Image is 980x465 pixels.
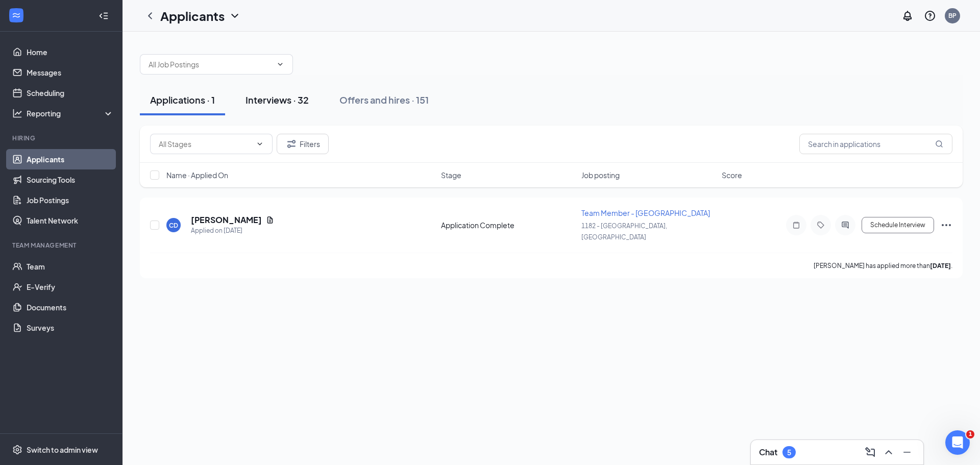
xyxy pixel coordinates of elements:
svg: Notifications [901,10,914,22]
svg: ActiveChat [839,221,851,229]
a: E-Verify [27,277,114,297]
div: CD [169,221,178,230]
button: Schedule Interview [862,217,934,233]
div: Offers and hires · 151 [339,93,429,106]
a: Scheduling [27,83,114,103]
div: BP [948,11,957,20]
span: Score [722,170,742,180]
iframe: Intercom live chat [945,430,970,455]
div: Hiring [12,134,112,142]
a: Job Postings [27,190,114,210]
a: Surveys [27,317,114,338]
svg: Minimize [901,446,913,458]
div: Applied on [DATE] [191,226,274,236]
button: Filter Filters [277,134,329,154]
input: All Job Postings [149,59,272,70]
input: Search in applications [799,134,952,154]
a: Home [27,42,114,62]
input: All Stages [159,138,252,150]
a: Talent Network [27,210,114,231]
svg: Note [790,221,802,229]
a: Documents [27,297,114,317]
h5: [PERSON_NAME] [191,214,262,226]
span: 1182 - [GEOGRAPHIC_DATA], [GEOGRAPHIC_DATA] [581,222,667,241]
p: [PERSON_NAME] has applied more than . [814,261,952,270]
h1: Applicants [160,7,225,25]
div: 5 [787,448,791,457]
svg: ChevronDown [256,140,264,148]
div: Switch to admin view [27,445,98,455]
svg: QuestionInfo [924,10,936,22]
svg: Filter [285,138,298,150]
span: Team Member - [GEOGRAPHIC_DATA] [581,208,710,217]
span: 1 [966,430,974,438]
div: Reporting [27,108,114,118]
svg: ChevronLeft [144,10,156,22]
span: Name · Applied On [166,170,228,180]
b: [DATE] [930,262,951,270]
svg: Ellipses [940,219,952,231]
button: ChevronUp [880,444,897,460]
svg: ChevronUp [883,446,895,458]
svg: Tag [815,221,827,229]
div: Applications · 1 [150,93,215,106]
svg: Document [266,216,274,224]
svg: WorkstreamLogo [11,10,21,20]
div: Interviews · 32 [246,93,309,106]
svg: MagnifyingGlass [935,140,943,148]
span: Job posting [581,170,620,180]
button: Minimize [899,444,915,460]
span: Stage [441,170,461,180]
button: ComposeMessage [862,444,878,460]
svg: ChevronDown [229,10,241,22]
div: Application Complete [441,220,575,230]
a: Team [27,256,114,277]
a: Sourcing Tools [27,169,114,190]
svg: ChevronDown [276,60,284,68]
a: Applicants [27,149,114,169]
svg: Analysis [12,108,22,118]
a: Messages [27,62,114,83]
svg: ComposeMessage [864,446,876,458]
div: Team Management [12,241,112,250]
svg: Collapse [99,11,109,21]
svg: Settings [12,445,22,455]
h3: Chat [759,447,777,458]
